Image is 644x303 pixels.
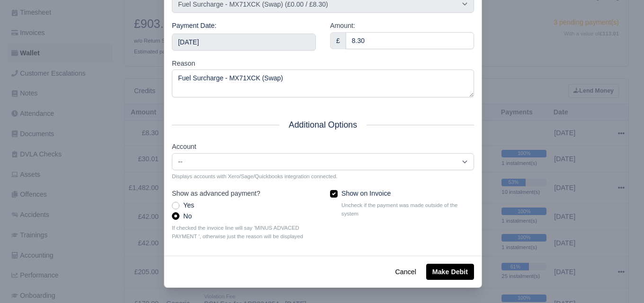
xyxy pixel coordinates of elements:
label: Show on Invoice [341,188,391,199]
label: Show as advanced payment? [172,188,260,199]
small: Displays accounts with Xero/Sage/Quickbooks integration connected. [172,172,474,181]
label: No [183,211,192,222]
h5: Additional Options [172,120,474,130]
label: Reason [172,58,195,69]
small: If checked the invoice line will say 'MINUS ADVACED PAYMENT ', otherwise just the reason will be ... [172,224,316,241]
label: Payment Date: [172,20,216,31]
label: Amount: [330,20,355,31]
iframe: Chat Widget [597,258,644,303]
input: 0.00 [346,32,474,49]
button: Make Debit [426,264,474,280]
label: Account [172,141,196,152]
button: Cancel [389,264,422,280]
label: Yes [183,200,194,211]
input: Use the arrow keys to pick a date [172,34,316,51]
small: Uncheck if the payment was made outside of the system [341,201,474,218]
div: £ [330,32,346,49]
